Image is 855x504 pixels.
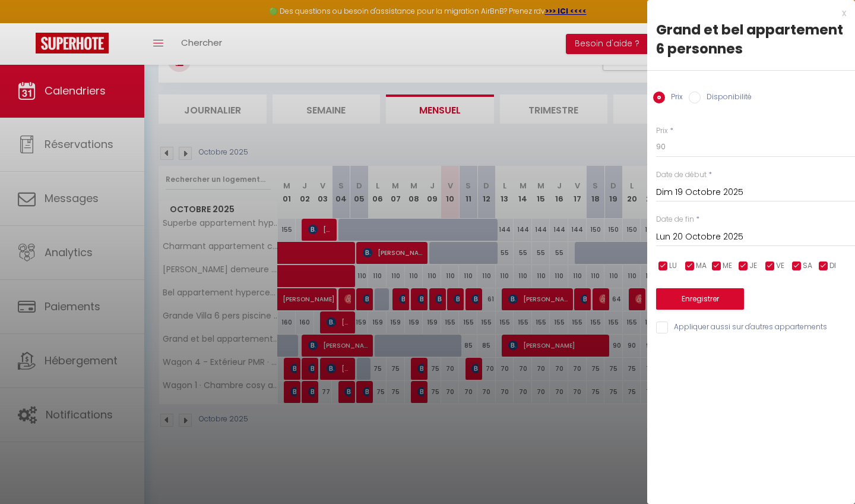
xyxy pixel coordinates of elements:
span: JE [749,260,757,272]
div: Grand et bel appartement 6 personnes [656,20,846,58]
label: Date de fin [656,214,694,225]
span: MA [696,260,707,272]
span: SA [803,260,812,272]
span: DI [829,260,836,272]
label: Date de début [656,169,707,181]
span: VE [776,260,784,272]
span: LU [669,260,677,272]
div: x [647,6,846,20]
label: Disponibilité [701,92,752,105]
label: Prix [656,125,668,137]
label: Prix [665,92,683,105]
button: Enregistrer [656,288,744,310]
span: ME [723,260,732,272]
